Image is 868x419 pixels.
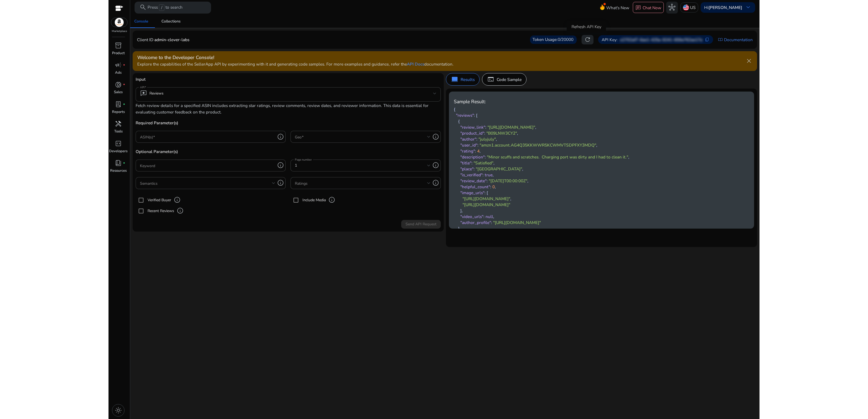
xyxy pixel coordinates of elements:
span: : [475,148,476,154]
span: computer [451,76,458,83]
span: "title" [460,160,471,166]
p: Hi [704,5,742,9]
b: [PERSON_NAME] [709,5,742,10]
p: Fetch review details for a specified ASIN includes extracting star ratings, review comments, revi... [136,102,441,115]
span: : [490,184,491,190]
div: Refresh API Key [567,21,606,33]
mat-label: Page number [295,158,312,161]
span: : [474,112,475,118]
span: reviews [140,90,147,97]
span: null [486,214,493,219]
span: "[URL][DOMAIN_NAME]" [462,202,510,207]
p: Marketplace [112,29,127,33]
span: , [480,148,481,154]
p: Sales [114,90,123,95]
span: true [485,172,493,178]
span: fiber_manual_record [123,103,125,106]
span: book_4 [115,160,122,167]
span: "[GEOGRAPHIC_DATA]" [476,166,522,172]
span: , [493,172,494,178]
span: info [328,196,335,203]
a: handymanTools [108,119,128,139]
span: donut_small [115,81,122,88]
span: fiber_manual_record [123,83,125,86]
span: "[URL][DOMAIN_NAME]" [493,220,541,225]
span: "[URL][DOMAIN_NAME]" [462,196,510,202]
a: inventory_2Product [108,41,128,60]
span: { [458,118,460,124]
a: API Docs [407,61,424,67]
label: Recent Reviews [146,208,174,214]
div: Reviews [140,90,164,97]
p: Optional Parameter(s) [136,148,441,160]
span: "author" [460,136,476,142]
span: fiber_manual_record [123,162,125,164]
span: fiber_manual_record [123,64,125,66]
span: "product_id" [460,130,484,136]
div: Console [134,20,148,23]
span: What's New [606,3,629,12]
span: "image_urls" [460,190,484,196]
span: keyboard_arrow_down [745,4,752,11]
span: , [510,196,511,202]
span: info [174,196,181,203]
p: API Key: [602,37,618,43]
a: campaignfiber_manual_recordAds [108,60,128,80]
div: Collections [161,20,181,23]
span: "author_profile" [460,220,491,225]
span: "video_urls" [460,214,483,219]
span: : [477,142,478,148]
p: admin-clover-labs [154,37,189,43]
span: , [596,142,597,148]
span: : [484,190,486,196]
p: e2702af7-6ae1-425a-9241-659a762ae17a [620,37,702,43]
span: content_copy [705,37,710,42]
a: Documentation [724,37,753,43]
span: , [527,178,528,184]
span: : [471,160,473,166]
span: : [484,130,485,136]
span: : [485,124,486,130]
p: Input [136,76,441,87]
span: refresh [584,36,591,43]
span: handyman [115,120,122,127]
span: "Minor scuffs and scratches. Charging port was dirty and I had to clean it." [487,154,628,160]
span: lab_profile [115,101,122,108]
span: "is_verified" [460,172,483,178]
a: donut_smallfiber_manual_recordSales [108,80,128,99]
span: , [517,130,518,136]
span: search [139,4,146,11]
span: : [474,166,475,172]
div: Token Usage: [530,35,577,44]
button: hub [666,2,678,14]
span: "rating" [460,148,475,154]
span: "julyjuly" [478,136,496,142]
p: Client ID [137,37,153,43]
span: [ [476,112,477,118]
span: 4 [477,148,480,154]
span: campaign [115,61,122,69]
span: : [476,136,477,142]
span: "amzn1.account.AG4Q35KKWWR5KCWMVTSDPFXY3MDQ" [480,142,596,148]
a: code_blocksDevelopers [108,139,128,158]
span: , [496,136,497,142]
span: info [277,133,284,140]
a: lab_profilefiber_manual_recordReports [108,100,128,119]
span: "user_id" [460,142,477,148]
span: close [745,57,752,64]
span: { [454,106,455,112]
span: info [432,162,439,169]
span: "description" [460,154,485,160]
span: , [535,124,536,130]
p: Developers [109,149,127,154]
span: info [432,133,439,140]
span: terminal [487,76,494,83]
mat-label: API [140,85,145,89]
span: : [483,172,484,178]
p: Code Sample [497,76,522,83]
span: "review_date" [460,178,487,184]
p: Tools [114,129,123,134]
span: : [491,220,492,225]
span: "[DATE]T00:00:00Z" [489,178,527,184]
img: amazon.svg [111,18,127,27]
